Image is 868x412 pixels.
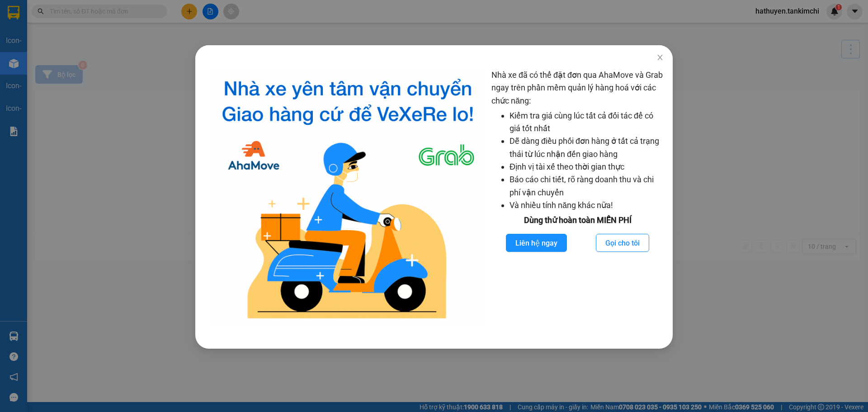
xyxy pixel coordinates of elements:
span: Gọi cho tôi [605,237,640,249]
li: Báo cáo chi tiết, rõ ràng doanh thu và chi phí vận chuyển [509,173,664,199]
li: Kiểm tra giá cùng lúc tất cả đối tác để có giá tốt nhất [509,109,664,135]
span: close [656,54,664,61]
button: Close [647,45,673,71]
li: Định vị tài xế theo thời gian thực [509,161,664,173]
li: Và nhiều tính năng khác nữa! [509,199,664,212]
button: Gọi cho tôi [596,234,649,252]
span: Liên hệ ngay [515,237,557,249]
img: logo [212,69,484,326]
div: Dùng thử hoàn toàn MIỄN PHÍ [491,214,664,227]
button: Liên hệ ngay [506,234,567,252]
div: Nhà xe đã có thể đặt đơn qua AhaMove và Grab ngay trên phần mềm quản lý hàng hoá với các chức năng: [491,69,664,326]
li: Dễ dàng điều phối đơn hàng ở tất cả trạng thái từ lúc nhận đến giao hàng [509,135,664,161]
